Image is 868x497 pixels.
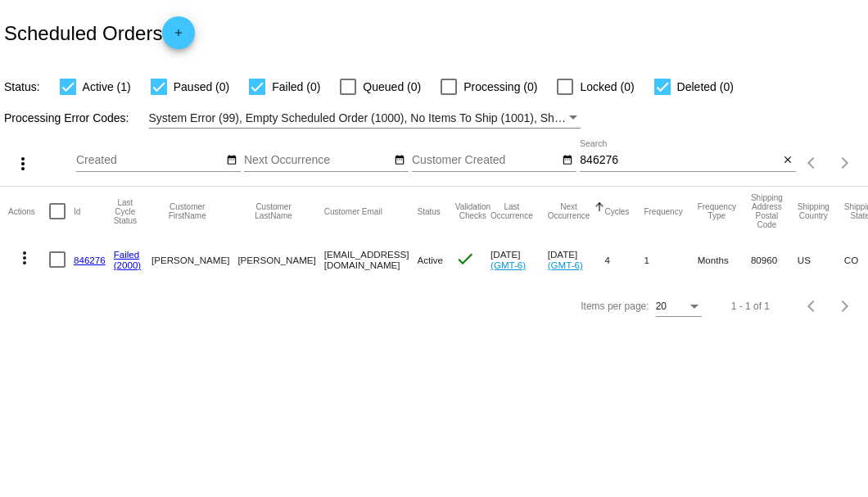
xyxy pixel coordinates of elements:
[13,154,33,174] mat-icon: more_vert
[149,108,581,129] mat-select: Filter by Processing Error Codes
[151,202,223,220] button: Change sorting for CustomerFirstName
[829,290,861,323] button: Next page
[796,290,829,323] button: Previous page
[151,236,237,283] mat-cell: [PERSON_NAME]
[394,154,405,167] mat-icon: date_range
[226,154,237,167] mat-icon: date_range
[656,301,702,313] mat-select: Items per page:
[463,77,537,97] span: Processing (0)
[363,77,421,97] span: Queued (0)
[169,27,188,47] mat-icon: add
[548,202,590,220] button: Change sorting for NextOccurrenceUtc
[83,77,131,97] span: Active (1)
[604,236,644,283] mat-cell: 4
[4,16,195,49] h2: Scheduled Orders
[604,206,629,216] button: Change sorting for Cycles
[562,154,573,167] mat-icon: date_range
[74,255,106,265] a: 846276
[174,77,229,97] span: Paused (0)
[237,202,309,220] button: Change sorting for CustomerLastName
[4,111,129,124] span: Processing Error Codes:
[581,300,649,312] div: Items per page:
[656,300,667,312] span: 20
[677,77,734,97] span: Deleted (0)
[580,154,779,167] input: Search
[491,236,548,283] mat-cell: [DATE]
[491,202,533,220] button: Change sorting for LastOccurrenceUtc
[324,206,382,216] button: Change sorting for CustomerEmail
[779,152,796,169] button: Clear
[731,300,770,312] div: 1 - 1 of 1
[417,255,443,265] span: Active
[15,248,34,268] mat-icon: more_vert
[244,154,391,167] input: Next Occurrence
[644,206,682,216] button: Change sorting for Frequency
[829,147,861,179] button: Next page
[114,260,142,270] a: (2000)
[751,193,783,229] button: Change sorting for ShippingPostcode
[74,206,80,216] button: Change sorting for Id
[580,77,634,97] span: Locked (0)
[4,80,40,93] span: Status:
[272,77,320,97] span: Failed (0)
[798,236,844,283] mat-cell: US
[114,198,137,225] button: Change sorting for LastProcessingCycleId
[798,202,830,220] button: Change sorting for ShippingCountry
[751,236,798,283] mat-cell: 80960
[548,236,605,283] mat-cell: [DATE]
[237,236,323,283] mat-cell: [PERSON_NAME]
[417,206,440,216] button: Change sorting for Status
[324,236,418,283] mat-cell: [EMAIL_ADDRESS][DOMAIN_NAME]
[76,154,224,167] input: Created
[644,236,697,283] mat-cell: 1
[114,249,140,260] a: Failed
[548,260,583,270] a: (GMT-6)
[796,147,829,179] button: Previous page
[698,202,736,220] button: Change sorting for FrequencyType
[455,187,491,236] mat-header-cell: Validation Checks
[412,154,559,167] input: Customer Created
[491,260,526,270] a: (GMT-6)
[782,154,793,167] mat-icon: close
[8,187,49,236] mat-header-cell: Actions
[698,236,751,283] mat-cell: Months
[455,249,475,269] mat-icon: check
